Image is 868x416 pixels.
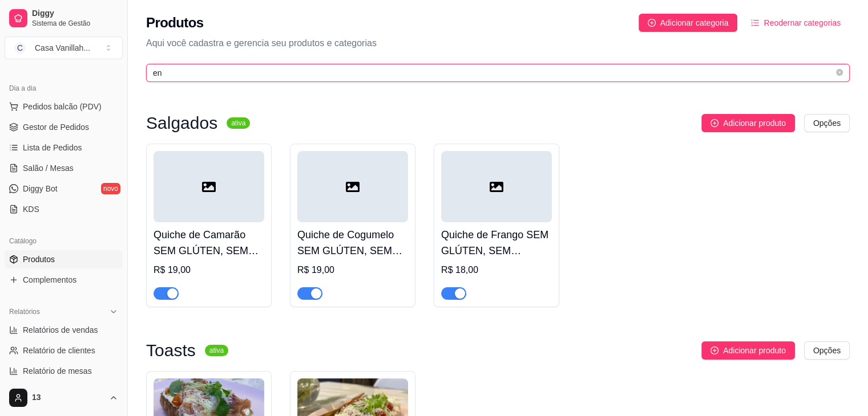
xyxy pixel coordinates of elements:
a: Produtos [5,250,123,268]
h4: Quiche de Camarão SEM GLÚTEN, SEM LACTOSE [154,227,264,259]
a: Diggy Botnovo [5,180,123,198]
button: Select a team [5,36,123,59]
button: Opções [804,341,850,360]
span: Relatório de mesas [23,365,92,377]
span: Adicionar produto [723,117,786,129]
div: Catálogo [5,232,123,250]
span: plus-circle [710,346,718,354]
a: Salão / Mesas [5,159,123,177]
span: C [14,42,26,54]
h2: Produtos [146,14,204,32]
span: Salão / Mesas [23,162,74,174]
span: Opções [813,344,841,357]
sup: ativa [227,117,250,129]
h4: Quiche de Frango SEM GLÚTEN, SEM LACTOSE [441,227,552,259]
span: 13 [32,393,104,403]
a: KDS [5,200,123,218]
a: Lista de Pedidos [5,138,123,157]
p: Aqui você cadastra e gerencia seu produtos e categorias [146,36,850,50]
button: 13 [5,384,123,411]
a: Complementos [5,271,123,289]
div: R$ 18,00 [441,263,552,277]
button: Adicionar produto [701,114,795,132]
a: Relatórios de vendas [5,321,123,339]
span: plus-circle [710,119,718,127]
button: Adicionar produto [701,341,795,360]
span: KDS [23,203,39,215]
span: plus-circle [648,19,656,27]
a: DiggySistema de Gestão [5,5,123,32]
button: Reodernar categorias [742,14,850,32]
span: Gestor de Pedidos [23,121,89,133]
span: Relatório de clientes [23,345,95,356]
span: Lista de Pedidos [23,142,82,153]
h3: Salgados [146,116,217,130]
button: Pedidos balcão (PDV) [5,97,123,116]
sup: ativa [205,345,228,356]
span: Produtos [23,254,55,265]
div: R$ 19,00 [297,263,408,277]
input: Buscar por nome ou código do produto [153,67,834,79]
span: Diggy [32,9,118,19]
span: Diggy Bot [23,183,58,194]
span: Opções [813,117,841,129]
div: R$ 19,00 [154,263,264,277]
span: Reodernar categorias [764,17,841,29]
span: Adicionar categoria [660,17,729,29]
span: Relatórios [9,307,40,316]
a: Relatório de mesas [5,362,123,380]
div: Casa Vanillah ... [35,42,90,54]
span: Pedidos balcão (PDV) [23,101,102,112]
div: Dia a dia [5,79,123,97]
span: Relatórios de vendas [23,324,98,336]
span: ordered-list [751,19,759,27]
button: Opções [804,114,850,132]
h4: Quiche de Cogumelo SEM GLÚTEN, SEM LACTOSE [297,227,408,259]
span: close-circle [836,69,843,76]
h3: Toasts [146,344,196,357]
span: Sistema de Gestão [32,19,118,28]
span: Complementos [23,274,76,286]
span: Adicionar produto [723,344,786,357]
button: Adicionar categoria [639,14,738,32]
span: close-circle [836,68,843,79]
a: Gestor de Pedidos [5,118,123,136]
a: Relatório de clientes [5,341,123,360]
